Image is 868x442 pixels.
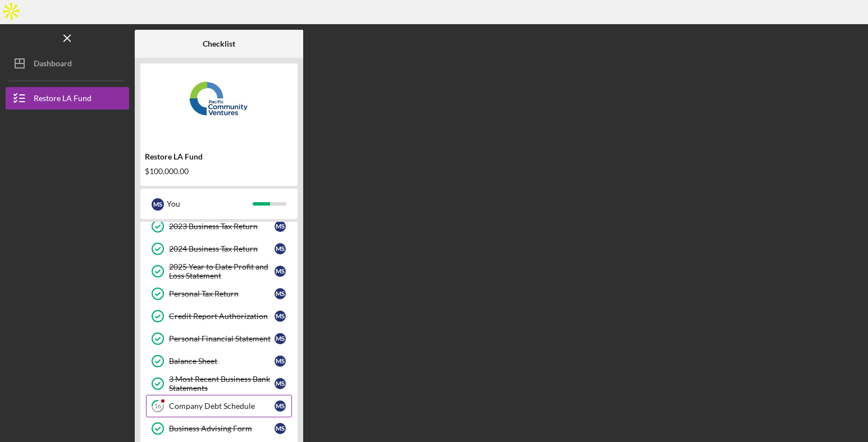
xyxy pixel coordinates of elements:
[275,333,286,344] div: M S
[146,350,292,372] a: Balance SheetMS
[154,403,162,410] tspan: 16
[275,221,286,232] div: M S
[140,69,298,136] img: Product logo
[34,52,72,78] div: Dashboard
[275,400,286,412] div: M S
[152,198,164,211] div: M S
[145,167,293,176] div: $100,000.00
[167,194,253,213] div: You
[146,238,292,260] a: 2024 Business Tax ReturnMS
[146,305,292,327] a: Credit Report AuthorizationMS
[146,417,292,440] a: Business Advising FormMS
[6,87,129,110] button: Restore LA Fund
[169,289,275,298] div: Personal Tax Return
[169,424,275,433] div: Business Advising Form
[6,52,129,75] button: Dashboard
[203,39,235,48] b: Checklist
[146,327,292,350] a: Personal Financial StatementMS
[275,356,286,367] div: M S
[169,222,275,231] div: 2023 Business Tax Return
[34,87,92,112] div: Restore LA Fund
[169,402,275,411] div: Company Debt Schedule
[146,282,292,305] a: Personal Tax ReturnMS
[275,243,286,254] div: M S
[145,152,293,161] div: Restore LA Fund
[169,375,275,393] div: 3 Most Recent Business Bank Statements
[169,357,275,366] div: Balance Sheet
[275,423,286,434] div: M S
[169,312,275,321] div: Credit Report Authorization
[146,372,292,395] a: 3 Most Recent Business Bank StatementsMS
[169,262,275,280] div: 2025 Year to Date Profit and Loss Statement
[146,215,292,238] a: 2023 Business Tax ReturnMS
[275,378,286,389] div: M S
[146,395,292,417] a: 16Company Debt ScheduleMS
[275,288,286,299] div: M S
[275,311,286,322] div: M S
[146,260,292,282] a: 2025 Year to Date Profit and Loss StatementMS
[169,244,275,253] div: 2024 Business Tax Return
[169,334,275,343] div: Personal Financial Statement
[275,266,286,277] div: M S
